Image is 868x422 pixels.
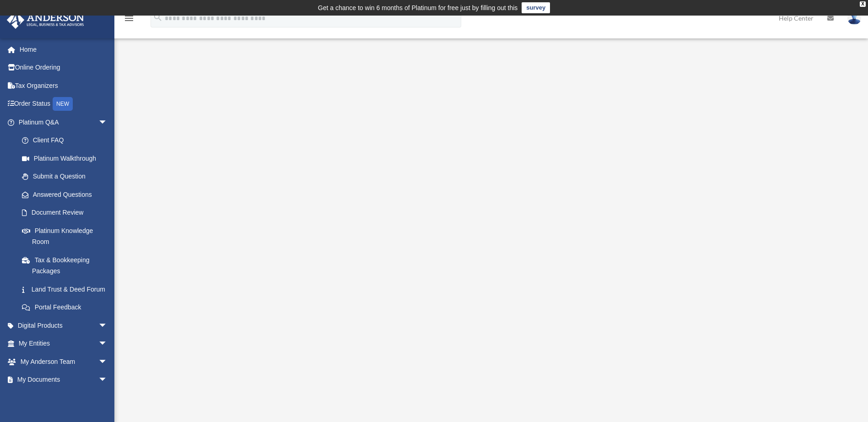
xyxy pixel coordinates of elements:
a: Online Ordering [6,59,121,77]
a: Platinum Knowledge Room [13,222,121,251]
span: arrow_drop_down [98,113,117,132]
span: arrow_drop_down [98,389,117,407]
a: Platinum Walkthrough [13,149,117,168]
a: Submit a Question [13,168,121,186]
a: Platinum Q&Aarrow_drop_down [6,113,121,131]
a: Tax Organizers [6,76,121,95]
a: Order StatusNEW [6,95,121,114]
a: Land Trust & Deed Forum [13,280,121,298]
a: survey [522,2,550,13]
div: NEW [53,97,73,111]
div: close [860,1,866,7]
i: search [153,12,163,22]
img: Anderson Advisors Platinum Portal [4,11,87,29]
div: Get a chance to win 6 months of Platinum for free just by filling out this [318,2,518,13]
span: arrow_drop_down [98,335,117,353]
span: arrow_drop_down [98,371,117,390]
a: Client FAQ [13,131,121,150]
a: My Documentsarrow_drop_down [6,371,121,389]
a: Tax & Bookkeeping Packages [13,251,121,280]
a: My Anderson Teamarrow_drop_down [6,352,121,371]
a: Online Learningarrow_drop_down [6,389,121,407]
iframe: <span data-mce-type="bookmark" style="display: inline-block; width: 0px; overflow: hidden; line-h... [243,77,737,352]
a: menu [124,16,135,24]
a: My Entitiesarrow_drop_down [6,335,121,353]
a: Home [6,40,121,59]
a: Document Review [13,204,121,222]
span: arrow_drop_down [98,316,117,335]
i: menu [124,13,135,24]
span: arrow_drop_down [98,352,117,371]
a: Digital Productsarrow_drop_down [6,316,121,335]
img: User Pic [847,11,861,25]
a: Portal Feedback [13,298,121,317]
a: Answered Questions [13,185,121,204]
